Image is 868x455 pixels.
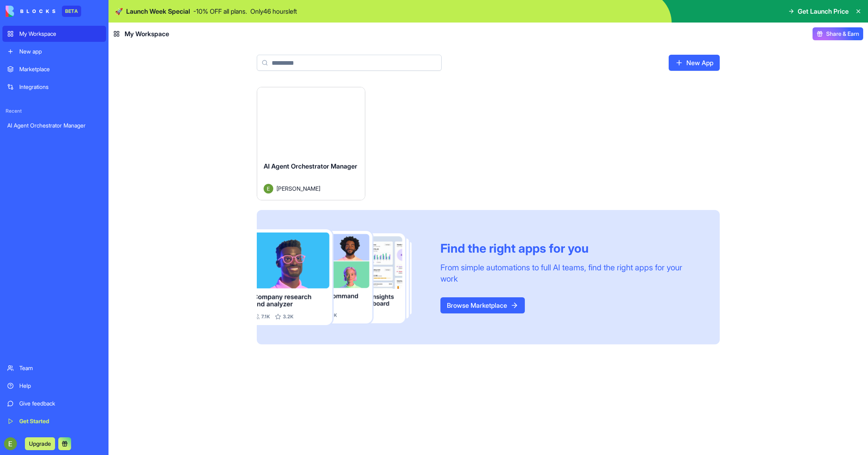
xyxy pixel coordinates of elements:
button: Upgrade [25,437,55,450]
div: Find the right apps for you [440,241,700,255]
span: Launch Week Special [126,6,190,16]
a: Give feedback [2,395,106,412]
div: Marketplace [19,65,101,73]
div: Team [19,364,101,372]
p: Only 46 hours left [250,6,297,16]
a: New App [669,55,720,71]
a: Marketplace [2,61,106,77]
div: Give feedback [19,399,101,408]
img: Avatar [264,184,273,194]
span: [PERSON_NAME] [276,184,320,193]
img: Frame_181_egmpey.png [257,229,428,325]
p: - 10 % OFF all plans. [193,6,247,16]
a: AI Agent Orchestrator ManagerAvatar[PERSON_NAME] [257,87,365,200]
div: From simple automations to full AI teams, find the right apps for your work [440,262,700,284]
div: Get Started [19,417,101,425]
div: AI Agent Orchestrator Manager [7,121,101,130]
span: My Workspace [125,29,169,39]
a: Get Started [2,413,106,429]
span: Share & Earn [826,30,859,38]
img: ACg8ocJkFNdbzj4eHElJHt94jKgDB_eXikohqqcEUyZ1wx5TiJSA_w=s96-c [4,437,17,450]
span: 🚀 [115,6,123,16]
a: My Workspace [2,26,106,42]
a: BETA [6,6,81,17]
a: AI Agent Orchestrator Manager [2,117,106,134]
a: Integrations [2,79,106,95]
span: AI Agent Orchestrator Manager [264,162,357,170]
div: BETA [62,6,81,17]
span: Get Launch Price [798,6,849,16]
a: Team [2,360,106,376]
a: Upgrade [25,439,55,447]
div: Integrations [19,83,101,91]
span: Recent [2,108,106,114]
div: New app [19,47,101,56]
img: logo [6,6,55,17]
a: Help [2,378,106,394]
div: My Workspace [19,30,101,38]
div: Help [19,382,101,390]
a: New app [2,43,106,60]
button: Share & Earn [813,27,863,40]
a: Browse Marketplace [440,297,525,313]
